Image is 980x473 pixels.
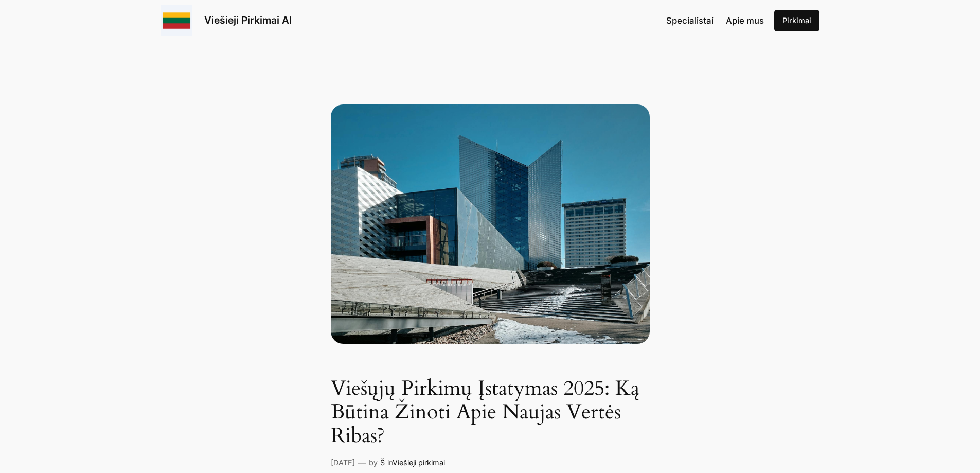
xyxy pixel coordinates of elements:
[666,14,714,27] a: Specialistai
[666,14,764,27] nav: Navigation
[380,458,385,467] a: Š
[331,104,650,344] : view of a modern glass architecture in the sun
[726,14,764,27] a: Apie mus
[387,458,393,467] span: in
[393,458,445,467] a: Viešieji pirkimai
[369,457,378,468] p: by
[666,15,714,26] span: Specialistai
[358,456,366,469] p: —
[161,5,192,36] img: Viešieji pirkimai logo
[204,14,292,26] a: Viešieji Pirkimai AI
[331,377,650,448] h1: Viešųjų Pirkimų Įstatymas 2025: Ką Būtina Žinoti Apie Naujas Vertės Ribas?
[774,10,819,31] a: Pirkimai
[726,15,764,26] span: Apie mus
[331,458,355,467] a: [DATE]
